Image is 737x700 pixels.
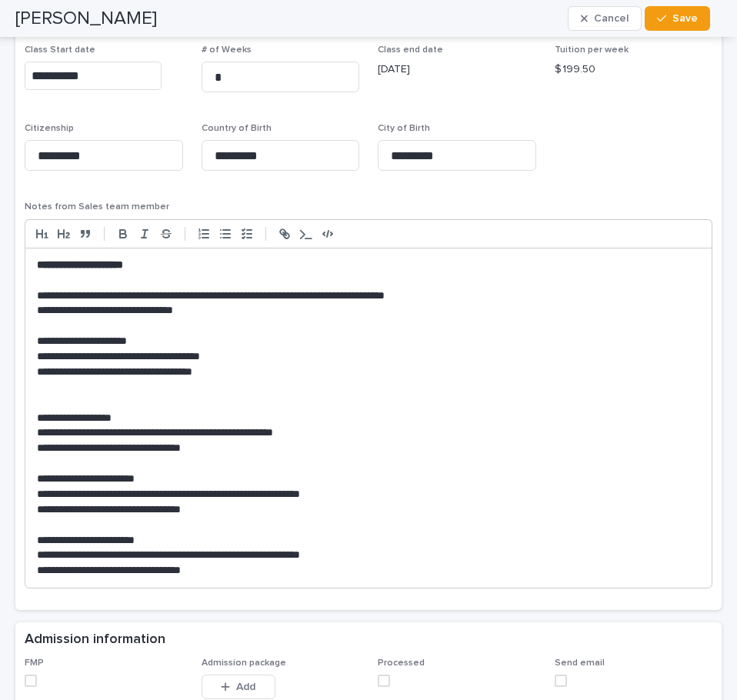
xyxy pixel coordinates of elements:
[202,45,252,55] span: # of Weeks
[378,124,430,133] span: City of Birth
[555,658,605,668] span: Send email
[25,658,44,668] span: FMP
[202,675,275,699] button: Add
[378,62,536,78] p: [DATE]
[594,13,629,24] span: Cancel
[378,45,443,55] span: Class end date
[25,202,169,212] span: Notes from Sales team member
[15,8,157,30] h2: [PERSON_NAME]
[25,45,95,55] span: Class Start date
[555,62,713,78] p: $ 199.50
[672,13,698,24] span: Save
[202,124,272,133] span: Country of Birth
[236,682,255,692] span: Add
[202,658,286,668] span: Admission package
[378,658,425,668] span: Processed
[645,6,710,31] button: Save
[25,124,74,133] span: Citizenship
[568,6,642,31] button: Cancel
[25,632,165,648] h2: Admission information
[555,45,629,55] span: Tuition per week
